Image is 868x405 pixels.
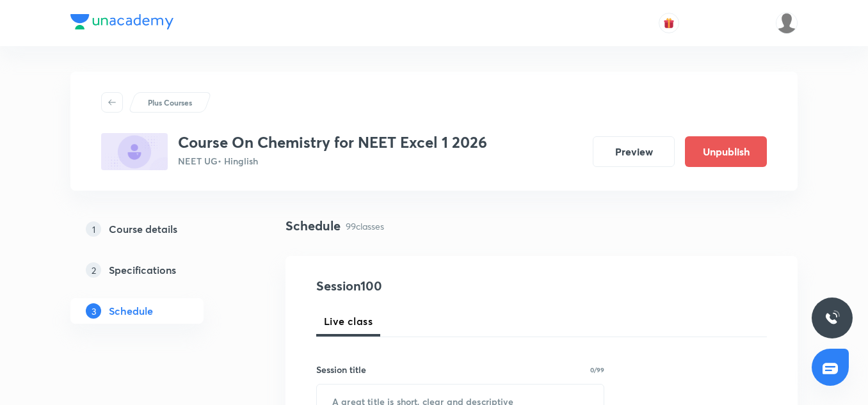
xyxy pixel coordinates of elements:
img: avatar [663,17,675,29]
h5: Schedule [109,303,153,319]
img: Company Logo [70,14,173,29]
p: 2 [86,262,101,278]
h4: Session 100 [316,276,550,296]
p: 0/99 [590,367,604,373]
a: 2Specifications [70,257,245,283]
button: Unpublish [685,136,767,167]
p: Plus Courses [148,97,192,108]
a: Company Logo [70,14,173,33]
p: 1 [86,221,101,237]
h5: Course details [109,221,177,237]
h4: Schedule [285,216,341,235]
button: avatar [659,13,679,33]
h5: Specifications [109,262,176,278]
h6: Session title [316,363,366,376]
img: ttu [824,310,840,326]
a: 1Course details [70,216,245,242]
p: NEET UG • Hinglish [178,154,487,168]
h3: Course On Chemistry for NEET Excel 1 2026 [178,133,487,152]
img: 32EA4BB1-9878-4811-8CCE-20B7CDE659E1_plus.png [101,133,168,170]
button: Preview [593,136,675,167]
span: Live class [324,314,373,329]
p: 3 [86,303,101,319]
img: Arpit Srivastava [776,12,798,34]
p: 99 classes [346,219,384,233]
